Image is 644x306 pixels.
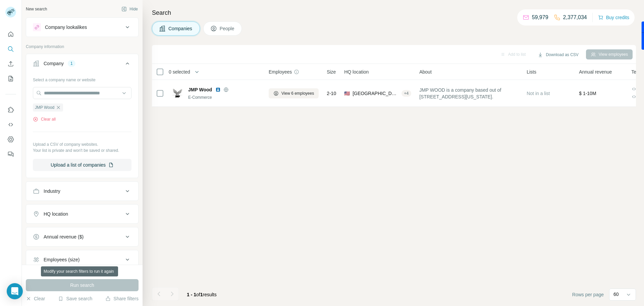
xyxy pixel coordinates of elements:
span: People [220,25,235,32]
div: New search [26,6,47,12]
div: Company [44,60,64,67]
span: About [419,69,432,75]
span: Annual revenue [579,69,612,75]
button: Feedback [5,148,16,160]
button: Industry [26,183,138,199]
span: 1 - 1 [187,292,196,297]
button: Company lookalikes [26,19,138,35]
div: Open Intercom Messenger [7,283,23,299]
button: Save search [58,295,92,302]
div: Industry [44,188,60,194]
span: 2-10 [327,90,336,97]
p: Upload a CSV of company websites. [33,141,131,147]
span: 0 selected [169,69,190,75]
button: Download as CSV [533,50,583,60]
button: Share filters [105,295,139,302]
span: JMP WOOD is a company based out of [STREET_ADDRESS][US_STATE]. [419,87,519,100]
span: Not in a list [527,91,550,96]
button: HQ location [26,206,138,222]
button: Use Surfe API [5,119,16,131]
span: JMP Wood [188,86,212,93]
span: Employees [269,69,292,75]
span: results [187,292,217,297]
span: $ 1-10M [579,91,596,96]
button: Company1 [26,55,138,74]
button: Employees (size) [26,252,138,268]
div: Select a company name or website [33,74,131,83]
button: View 6 employees [269,88,319,98]
img: Logo of JMP Wood [172,88,183,99]
span: 🇺🇸 [344,90,350,97]
span: HQ location [344,69,369,75]
p: Company information [26,44,139,50]
button: My lists [5,73,16,85]
h4: Search [152,8,636,17]
button: Buy credits [598,13,629,22]
div: Employees (size) [44,256,79,263]
button: Quick start [5,28,16,40]
div: HQ location [44,211,68,217]
button: Upload a list of companies [33,159,131,171]
div: E-Commerce [188,94,261,100]
div: 9916 search results remaining [55,269,109,275]
button: Clear all [33,116,56,122]
span: Lists [527,69,536,75]
span: Companies [168,25,193,32]
p: 2,377,034 [563,13,587,21]
div: Annual revenue ($) [44,233,84,240]
span: of [196,292,200,297]
p: 60 [613,291,619,298]
div: 1 [68,60,75,67]
span: JMP Wood [35,104,54,111]
button: Hide [117,4,143,14]
button: Annual revenue ($) [26,229,138,245]
img: LinkedIn logo [215,87,221,92]
p: Your list is private and won't be saved or shared. [33,147,131,154]
button: Clear [26,295,45,302]
button: Enrich CSV [5,58,16,70]
div: + 4 [401,90,412,96]
p: 59,979 [532,13,548,21]
span: Size [327,69,336,75]
button: Use Surfe on LinkedIn [5,104,16,116]
span: Rows per page [572,291,604,298]
button: Dashboard [5,133,16,145]
span: [GEOGRAPHIC_DATA], [GEOGRAPHIC_DATA] [353,90,398,97]
button: Search [5,43,16,55]
div: Company lookalikes [45,24,87,31]
span: 1 [200,292,203,297]
span: View 6 employees [281,90,314,96]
